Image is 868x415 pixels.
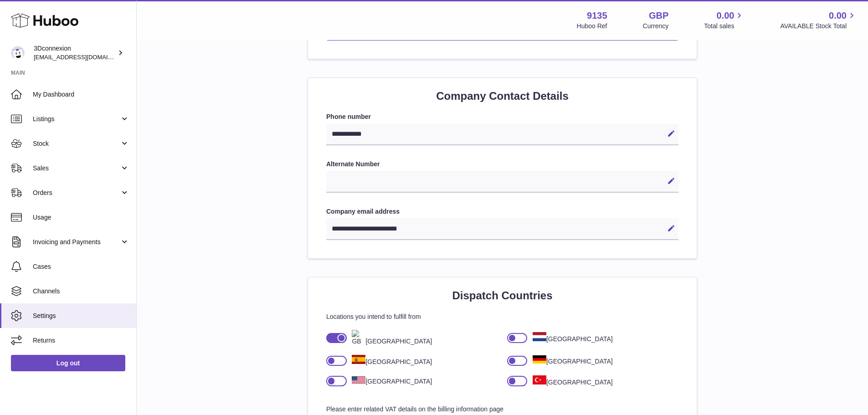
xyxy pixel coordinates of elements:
[33,213,129,222] span: Usage
[587,10,607,22] strong: 9135
[352,355,365,364] img: ES
[704,10,745,31] a: 0.00 Total sales
[326,160,678,169] label: Alternate Number
[326,89,678,103] h2: Company Contact Details
[527,332,612,343] div: [GEOGRAPHIC_DATA]
[33,139,120,148] span: Stock
[33,115,120,123] span: Listings
[717,10,734,22] span: 0.00
[704,22,745,31] span: Total sales
[326,288,678,303] h2: Dispatch Countries
[577,22,607,31] div: Huboo Ref
[33,164,120,173] span: Sales
[11,46,25,60] img: order_eu@3dconnexion.com
[326,313,678,321] p: Locations you intend to fulfill from
[33,287,129,296] span: Channels
[34,44,116,61] div: 3Dconnexion
[347,355,432,366] div: [GEOGRAPHIC_DATA]
[780,10,857,31] a: 0.00 AVAILABLE Stock Total
[527,375,612,387] div: [GEOGRAPHIC_DATA]
[643,22,669,31] div: Currency
[326,207,678,216] label: Company email address
[527,355,612,366] div: [GEOGRAPHIC_DATA]
[33,189,120,197] span: Orders
[352,376,365,384] img: US
[33,312,129,320] span: Settings
[11,355,125,371] a: Log out
[533,332,546,341] img: NL
[352,330,365,346] img: GB
[347,330,432,346] div: [GEOGRAPHIC_DATA]
[780,22,857,31] span: AVAILABLE Stock Total
[326,113,678,121] label: Phone number
[326,405,678,414] p: Please enter related VAT details on the billing information page
[347,376,432,386] div: [GEOGRAPHIC_DATA]
[33,336,129,345] span: Returns
[34,53,134,61] span: [EMAIL_ADDRESS][DOMAIN_NAME]
[533,355,546,364] img: DE
[33,90,129,99] span: My Dashboard
[533,375,546,384] img: TR
[33,238,120,246] span: Invoicing and Payments
[33,262,129,271] span: Cases
[649,10,668,22] strong: GBP
[829,10,847,22] span: 0.00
